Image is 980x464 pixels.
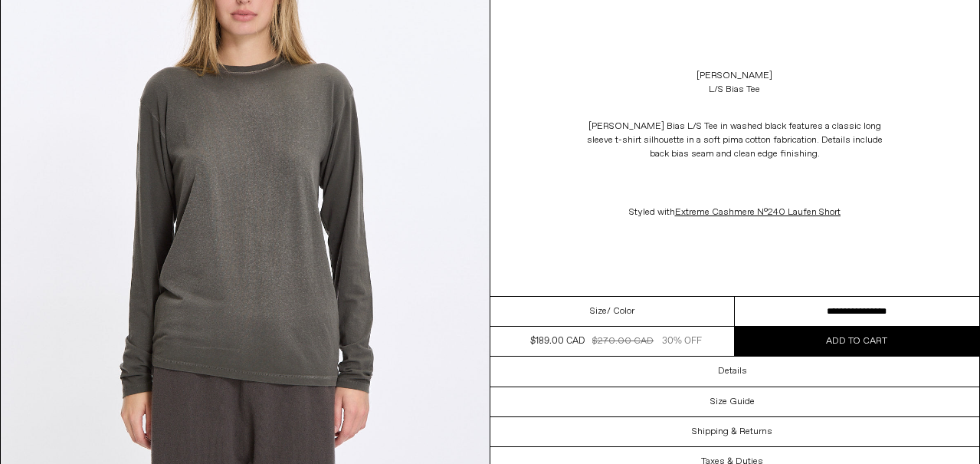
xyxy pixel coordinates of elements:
[592,334,654,348] div: $270.00 CAD
[735,327,979,356] button: Add to cart
[530,334,585,348] div: $189.00 CAD
[582,112,888,169] p: [PERSON_NAME] Bias L/S Tee in washed black features a classic long sleeve t-shirt silhouette in a...
[662,334,702,348] div: 30% OFF
[710,397,755,407] h3: Size Guide
[607,304,634,318] span: / Color
[826,335,887,347] span: Add to cart
[590,304,607,318] span: Size
[718,366,747,377] h3: Details
[696,69,772,83] a: [PERSON_NAME]
[692,426,772,437] h3: Shipping & Returns
[675,206,841,219] a: Extreme Cashmere N°240 Laufen Short
[582,198,888,227] p: Styled with
[709,83,760,97] div: L/S Bias Tee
